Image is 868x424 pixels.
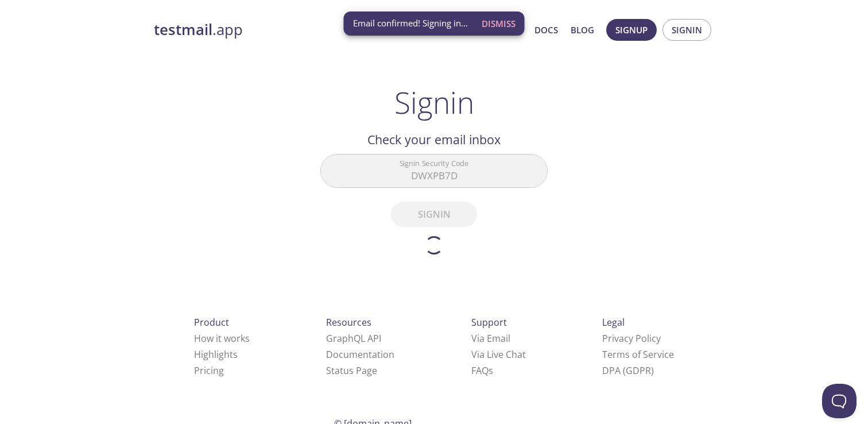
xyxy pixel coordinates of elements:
[326,348,394,361] a: Documentation
[571,22,594,37] a: Blog
[394,85,474,120] h1: Signin
[471,364,493,377] a: FAQ
[489,364,493,377] span: s
[606,19,657,41] button: Signup
[672,22,702,37] span: Signin
[482,16,516,31] span: Dismiss
[326,316,371,329] span: Resources
[326,332,381,345] a: GraphQL API
[194,364,224,377] a: Pricing
[353,17,468,29] span: Email confirmed! Signing in...
[194,316,229,329] span: Product
[154,20,212,40] strong: testmail
[154,20,424,40] a: testmail.app
[471,316,507,329] span: Support
[615,22,648,37] span: Signup
[477,13,520,34] button: Dismiss
[662,19,711,41] button: Signin
[320,130,548,149] h2: Check your email inbox
[602,364,654,377] a: DPA (GDPR)
[602,348,674,361] a: Terms of Service
[471,348,526,361] a: Via Live Chat
[602,316,625,329] span: Legal
[194,332,250,345] a: How it works
[326,364,377,377] a: Status Page
[194,348,238,361] a: Highlights
[602,332,661,345] a: Privacy Policy
[471,332,510,345] a: Via Email
[534,22,558,37] a: Docs
[822,384,857,418] iframe: Help Scout Beacon - Open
